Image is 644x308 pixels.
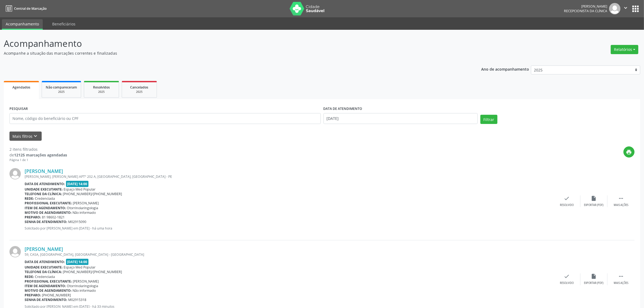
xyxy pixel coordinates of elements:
button: Filtrar [480,115,497,124]
img: img [9,246,21,257]
span: Recepcionista da clínica [564,9,607,13]
b: Senha de atendimento: [25,297,67,302]
span: Otorrinolaringologia [67,284,98,288]
span: Agendados [12,85,30,90]
b: Preparo: [25,293,41,297]
img: img [609,3,620,14]
p: Acompanhe a situação das marcações correntes e finalizadas [4,50,449,56]
i:  [623,5,629,11]
button: print [623,146,635,158]
img: img [9,168,21,179]
b: Data de atendimento: [25,182,65,186]
b: Item de agendamento: [25,284,66,288]
button:  [620,3,631,14]
span: Não compareceram [46,85,77,90]
div: Exportar (PDF) [584,281,604,285]
button: Mais filtroskeyboard_arrow_down [9,132,42,141]
span: Central de Marcação [14,6,47,11]
b: Rede: [25,196,34,201]
div: Página 1 de 1 [9,158,67,162]
a: Acompanhamento [2,19,43,30]
b: Telefone da clínica: [25,192,62,196]
div: Mais ações [614,203,628,207]
span: [PERSON_NAME] [73,279,99,284]
div: Resolvido [560,203,574,207]
strong: 12125 marcações agendadas [14,152,67,158]
a: Central de Marcação [4,4,47,13]
span: [PHONE_NUMBER]/[PHONE_NUMBER] [63,270,122,274]
b: Unidade executante: [25,187,63,192]
b: Profissional executante: [25,201,72,205]
i:  [618,195,624,201]
span: Credenciada [35,196,55,201]
input: Nome, código do beneficiário ou CPF [9,113,321,124]
div: Mais ações [614,281,628,285]
span: Cancelados [130,85,148,90]
button: Relatórios [611,45,638,54]
div: 59, CASA, [GEOGRAPHIC_DATA], [GEOGRAPHIC_DATA] - [GEOGRAPHIC_DATA] [25,252,553,257]
p: Acompanhamento [4,37,449,50]
p: Ano de acompanhamento [481,65,529,72]
i: insert_drive_file [591,273,597,279]
div: 2025 [126,90,153,94]
b: Telefone da clínica: [25,270,62,274]
span: [DATE] 14:00 [66,181,89,187]
p: Solicitado por [PERSON_NAME] em [DATE] - há uma hora [25,226,553,231]
b: Data de atendimento: [25,260,65,264]
span: M02915318 [68,297,87,302]
span: Otorrinolaringologia [67,206,98,210]
span: Não informado [73,210,96,215]
label: DATA DE ATENDIMENTO [323,105,362,113]
div: Exportar (PDF) [584,203,604,207]
b: Item de agendamento: [25,206,66,210]
span: Não informado [73,288,96,293]
span: Resolvidos [93,85,110,90]
div: [PERSON_NAME] [564,4,607,9]
a: Beneficiários [48,19,79,29]
a: [PERSON_NAME] [25,168,63,174]
i:  [618,273,624,279]
span: M02915090 [68,219,87,224]
div: 2025 [46,90,77,94]
a: [PERSON_NAME] [25,246,63,252]
input: Selecione um intervalo [323,113,478,124]
b: Motivo de agendamento: [25,210,72,215]
span: Credenciada [35,274,55,279]
span: Espaço Med Popular [64,187,96,192]
span: [PHONE_NUMBER]/[PHONE_NUMBER] [63,192,122,196]
label: PESQUISAR [9,105,28,113]
div: [PERSON_NAME], [PERSON_NAME] APTº 202 A, [GEOGRAPHIC_DATA], [GEOGRAPHIC_DATA] - PE [25,174,553,179]
b: Profissional executante: [25,279,72,284]
div: 2 itens filtrados [9,146,67,152]
b: Rede: [25,274,34,279]
span: [PERSON_NAME] [73,201,99,205]
span: Espaço Med Popular [64,265,96,270]
span: 81 98602-1821 [42,215,65,219]
b: Senha de atendimento: [25,219,67,224]
div: 2025 [88,90,115,94]
b: Unidade executante: [25,265,63,270]
div: de [9,152,67,158]
i: check [564,273,570,279]
b: Preparo: [25,215,41,219]
i: check [564,195,570,201]
b: Motivo de agendamento: [25,288,72,293]
span: [DATE] 14:00 [66,259,89,265]
i: keyboard_arrow_down [33,133,39,139]
i: print [626,149,632,155]
button: apps [631,4,640,14]
span: [PHONE_NUMBER] [42,293,71,297]
i: insert_drive_file [591,195,597,201]
div: Resolvido [560,281,574,285]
